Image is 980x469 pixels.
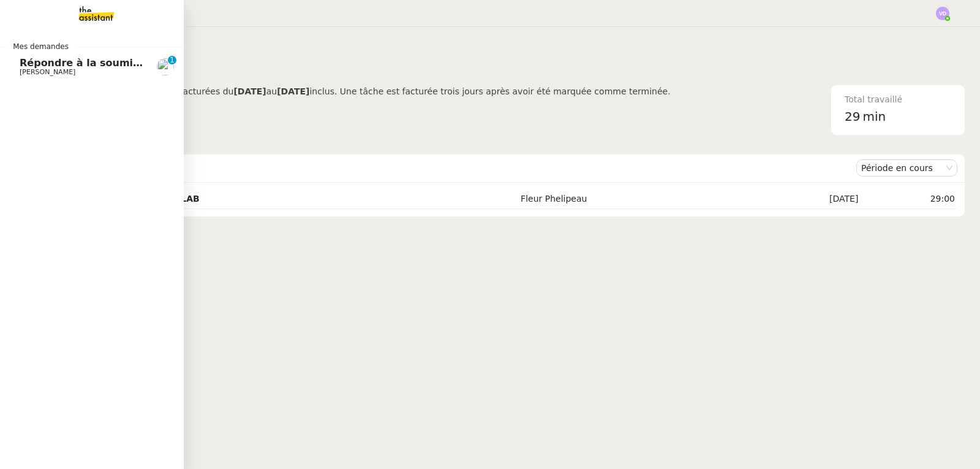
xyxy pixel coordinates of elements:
td: [DATE] [750,189,861,209]
b: [DATE] [277,86,309,96]
span: Mes demandes [6,40,76,53]
div: Demandes [62,156,856,180]
span: 29 [845,109,860,124]
span: au [266,86,277,96]
td: 29:00 [861,189,957,209]
span: min [862,107,886,127]
span: Répondre à la soumission de formulaire [20,57,240,69]
nz-select-item: Période en cours [861,160,952,176]
td: Fleur Phelipeau [518,189,750,209]
img: users%2FnSvcPnZyQ0RA1JfSOxSfyelNlJs1%2Favatar%2Fp1050537-640x427.jpg [157,58,174,75]
nz-badge-sup: 1 [168,56,176,64]
span: inclus. Une tâche est facturée trois jours après avoir été marquée comme terminée. [309,86,670,96]
img: svg [936,7,949,20]
p: 1 [170,56,175,67]
span: [PERSON_NAME] [20,68,75,76]
b: [DATE] [233,86,266,96]
div: Total travaillé [845,93,951,107]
